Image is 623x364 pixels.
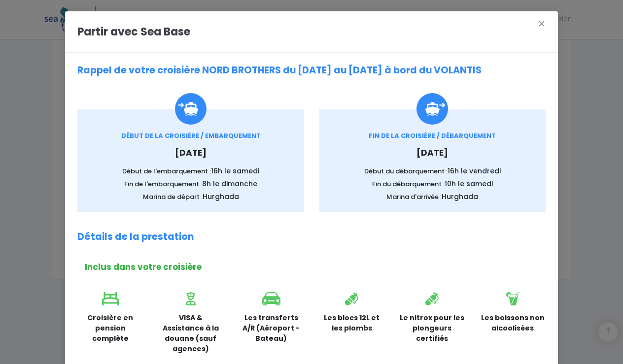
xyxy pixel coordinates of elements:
[239,313,304,344] p: Les transferts A/R (Aéroport - Bateau)
[319,313,384,333] p: Les blocs 12L et les plombs
[102,292,119,305] img: icon_lit.svg
[175,147,207,159] span: [DATE]
[211,166,259,176] span: 16h le samedi
[175,93,207,125] img: Icon_embarquement.svg
[77,65,546,76] h2: Rappel de votre croisière NORD BROTHERS du [DATE] au [DATE] à bord du VOLANTIS
[85,262,546,272] h2: Inclus dans votre croisière
[92,179,289,189] p: Fin de l'embarquement :
[442,192,478,201] span: Hurghada
[92,192,289,202] p: Marina de départ :
[121,131,261,140] span: DÉBUT DE LA CROISIÈRE / EMBARQUEMENT
[369,131,496,140] span: FIN DE LA CROISIÈRE / DÉBARQUEMENT
[158,313,223,354] p: VISA & Assistance à la douane (sauf agences)
[480,313,546,333] p: Les boissons non alcoolisées
[416,147,448,159] span: [DATE]
[425,292,439,305] img: icon_bouteille.svg
[416,93,448,125] img: icon_debarquement.svg
[334,179,531,189] p: Fin du débarquement :
[92,166,289,176] p: Début de l'embarquement :
[77,232,546,243] h2: Détails de la prestation
[334,192,531,202] p: Marina d'arrivée :
[186,292,196,305] img: icon_visa.svg
[334,166,531,176] p: Début du débarquement :
[445,179,493,189] span: 10h le samedi
[77,24,190,40] h5: Partir avec Sea Base
[531,17,552,30] button: Close
[77,313,143,344] p: Croisière en pension complète
[399,313,465,344] p: Le nitrox pour les plongeurs certifiés
[202,179,257,189] span: 8h le dimanche
[262,292,280,305] img: icon_voiture.svg
[345,292,358,305] img: icon_bouteille.svg
[203,192,239,201] span: Hurghada
[448,166,501,176] span: 16h le vendredi
[506,292,519,305] img: icon_boisson.svg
